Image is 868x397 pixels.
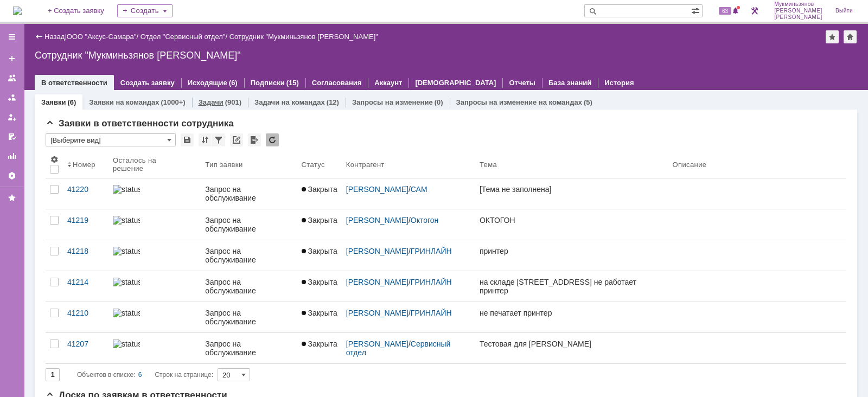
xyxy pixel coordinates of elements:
[254,98,325,106] a: Задачи на командах
[63,333,108,363] a: 41207
[844,30,857,43] div: Сделать домашней страницей
[108,209,201,240] a: statusbar-100 (1).png
[346,340,452,357] a: Сервисный отдел
[67,98,76,106] div: (6)
[122,16,126,24] div: 0
[480,247,664,255] div: принтер
[774,8,822,14] span: [PERSON_NAME]
[13,7,22,15] a: Перейти на домашнюю страницу
[50,155,59,164] span: Настройки
[297,178,342,209] a: Закрыта
[346,185,471,194] div: /
[141,33,226,41] a: Отдел "Сервисный отдел"
[3,69,21,87] a: Заявки на командах
[312,79,362,87] a: Согласования
[230,133,243,146] div: Скопировать ссылку на список
[346,161,385,169] div: Контрагент
[719,7,731,15] span: 63
[201,302,297,332] a: Запрос на обслуживание
[201,271,297,302] a: Запрос на обслуживание
[67,278,104,286] div: 41214
[205,247,292,264] div: Запрос на обслуживание
[748,4,761,17] a: Перейти в интерфейс администратора
[41,98,66,106] a: Заявки
[188,79,227,87] a: Исходящие
[113,185,140,194] img: statusbar-60 (1).png
[774,1,822,8] span: Мукминьзянов
[63,271,108,302] a: 41214
[108,178,201,209] a: statusbar-60 (1).png
[108,240,201,271] a: statusbar-100 (1).png
[205,278,292,295] div: Запрос на обслуживание
[297,333,342,363] a: Закрыта
[161,98,185,106] div: (1000+)
[342,151,475,178] th: Контрагент
[205,340,292,357] div: Запрос на обслуживание
[435,98,443,106] div: (0)
[411,185,427,194] a: САМ
[480,216,664,225] div: ОКТОГОН
[205,309,292,326] div: Запрос на обслуживание
[120,79,175,87] a: Создать заявку
[108,151,201,178] th: Осталось на решение
[302,216,337,225] span: Закрыта
[302,161,325,169] div: Статус
[205,185,292,202] div: Запрос на обслуживание
[41,79,107,87] a: В ответственности
[46,118,234,129] span: Заявки в ответственности сотрудника
[3,50,21,67] a: Создать заявку
[584,98,592,106] div: (5)
[65,32,66,40] div: |
[201,178,297,209] a: Запрос на обслуживание
[113,278,140,286] img: statusbar-60 (1).png
[229,33,378,41] div: Сотрудник "Мукминьзянов [PERSON_NAME]"
[67,33,137,41] a: ООО "Аксус-Самара"
[411,216,439,225] a: Октогон
[480,340,664,348] div: Тестовая для [PERSON_NAME]
[201,209,297,240] a: Запрос на обслуживание
[297,209,342,240] a: Закрыта
[3,167,21,184] a: Настройки
[346,185,409,194] a: [PERSON_NAME]
[475,302,668,332] a: не печатает принтер
[297,271,342,302] a: Закрыта
[67,340,104,348] div: 41207
[691,5,702,15] span: Расширенный поиск
[480,185,664,194] div: [Тема не заполнена]
[18,15,45,25] div: Новая
[251,79,285,87] a: Подписки
[63,302,108,332] a: 41210
[346,247,409,255] a: [PERSON_NAME]
[113,309,140,317] img: statusbar-100 (1).png
[201,151,297,178] th: Тип заявки
[475,333,668,363] a: Тестовая для [PERSON_NAME]
[422,15,455,25] div: Решена
[13,7,22,15] img: logo
[35,50,857,61] div: Сотрудник "Мукминьзянов [PERSON_NAME]"
[89,98,159,106] a: Заявки на командах
[288,15,368,25] div: Ожидает [клиента]
[302,340,337,348] span: Закрыта
[509,79,535,87] a: Отчеты
[63,209,108,240] a: 41219
[108,333,201,363] a: statusbar-100 (1).png
[113,340,140,348] img: statusbar-100 (1).png
[411,247,452,255] a: ГРИНЛАЙН
[113,247,140,255] img: statusbar-100 (1).png
[199,98,224,106] a: Задачи
[346,340,471,357] div: /
[3,108,21,126] a: Мои заявки
[604,79,634,87] a: История
[673,161,707,169] div: Описание
[63,178,108,209] a: 41220
[415,79,496,87] a: [DEMOGRAPHIC_DATA]
[44,33,65,41] a: Назад
[286,79,299,87] div: (15)
[456,98,582,106] a: Запросы на изменение на командах
[181,133,194,146] div: Сохранить вид
[225,98,241,106] div: (901)
[201,333,297,363] a: Запрос на обслуживание
[77,368,213,381] i: Строк на странице:
[67,309,104,317] div: 41210
[480,161,497,169] div: Тема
